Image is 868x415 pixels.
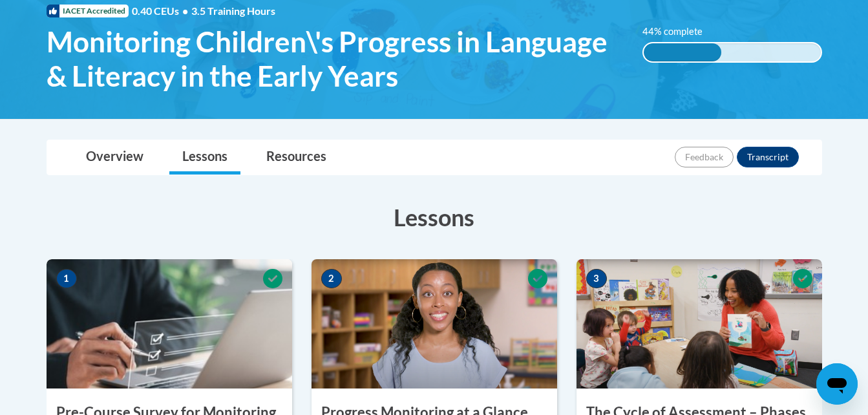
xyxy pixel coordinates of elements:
[675,147,734,167] button: Feedback
[253,140,339,175] a: Resources
[816,363,858,405] iframe: Button to launch messaging window
[169,140,240,175] a: Lessons
[47,201,822,233] h3: Lessons
[47,259,292,388] img: Course Image
[737,147,799,167] button: Transcript
[312,259,557,388] img: Course Image
[642,25,717,39] label: 44% complete
[47,5,129,17] span: IACET Accredited
[56,269,77,288] span: 1
[191,5,275,17] span: 3.5 Training Hours
[73,140,156,175] a: Overview
[586,269,607,288] span: 3
[321,269,342,288] span: 2
[577,259,822,388] img: Course Image
[132,4,191,18] span: 0.40 CEUs
[47,25,624,93] span: Monitoring Children\'s Progress in Language & Literacy in the Early Years
[182,5,188,17] span: •
[644,43,721,61] div: 44% complete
